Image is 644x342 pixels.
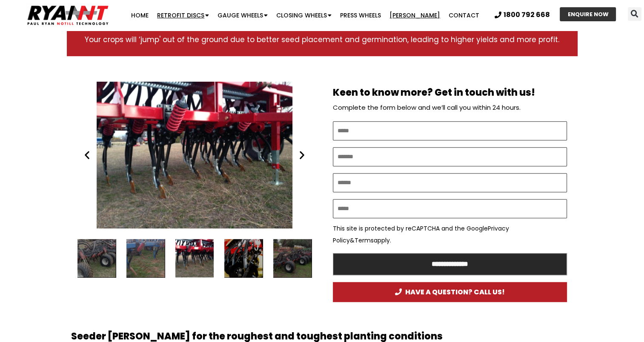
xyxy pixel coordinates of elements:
[333,102,567,114] p: Complete the form below and we’ll call you within 24 hours.
[224,239,263,277] div: 10 / 16
[84,34,561,46] p: Your crops will ‘jump' out of the ground due to better seed placement and germination, leading to...
[77,82,312,228] div: Ryan NT (RFM NT) Ryan Tyne cultivator tine
[333,282,567,302] a: HAVE A QUESTION? CALL US!
[77,82,312,228] div: 9 / 16
[333,88,567,97] h2: Keen to know more? Get in touch with us!
[153,7,213,24] a: Retrofit Discs
[355,236,374,245] a: Terms
[336,7,385,24] a: Press Wheels
[567,11,608,17] span: ENQUIRE NOW
[26,2,111,28] img: Ryan NT logo
[297,150,307,160] div: Next slide
[385,7,444,24] a: [PERSON_NAME]
[175,239,214,277] div: 9 / 16
[395,288,505,296] span: HAVE A QUESTION? CALL US!
[495,11,550,18] a: 1800 792 668
[175,239,214,277] div: Ryan NT (RFM NT) Ryan Tyne cultivator tine
[125,7,485,24] nav: Menu
[77,239,116,277] div: 7 / 16
[272,7,336,24] a: Closing Wheels
[77,82,312,228] div: Slides
[560,7,616,21] a: ENQUIRE NOW
[127,7,153,24] a: Home
[444,7,484,24] a: Contact
[333,222,567,246] p: This site is protected by reCAPTCHA and the Google & apply.
[126,239,165,277] div: 8 / 16
[273,239,312,277] div: 11 / 16
[77,239,312,277] div: Slides Slides
[82,150,92,160] div: Previous slide
[504,11,550,18] span: 1800 792 668
[213,7,272,24] a: Gauge Wheels
[628,7,641,21] div: Search
[71,332,573,341] h2: Seeder [PERSON_NAME] for the roughest and toughest planting conditions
